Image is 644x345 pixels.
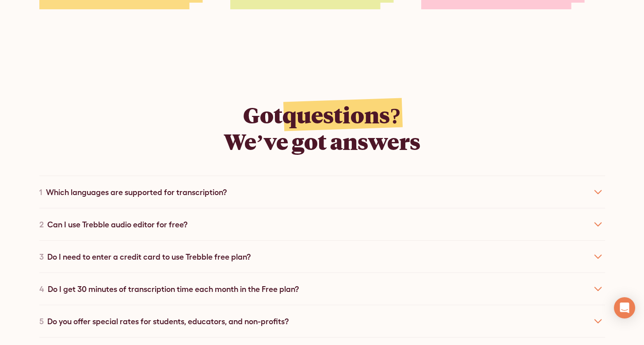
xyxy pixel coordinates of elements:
[47,251,251,263] div: Do I need to enter a credit card to use Trebble free plan?
[282,100,401,129] span: questions?
[47,218,187,230] div: Can I use Trebble audio editor for free?
[39,218,44,230] div: 2
[46,186,227,198] div: Which languages are supported for transcription?
[224,101,421,154] h2: Got We’ve got answers
[39,283,44,295] div: 4
[39,251,44,263] div: 3
[39,186,42,198] div: 1
[47,315,289,327] div: Do you offer special rates for students, educators, and non-profits?
[48,283,299,295] div: Do I get 30 minutes of transcription time each month in the Free plan?
[39,315,44,327] div: 5
[614,297,635,318] div: Open Intercom Messenger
